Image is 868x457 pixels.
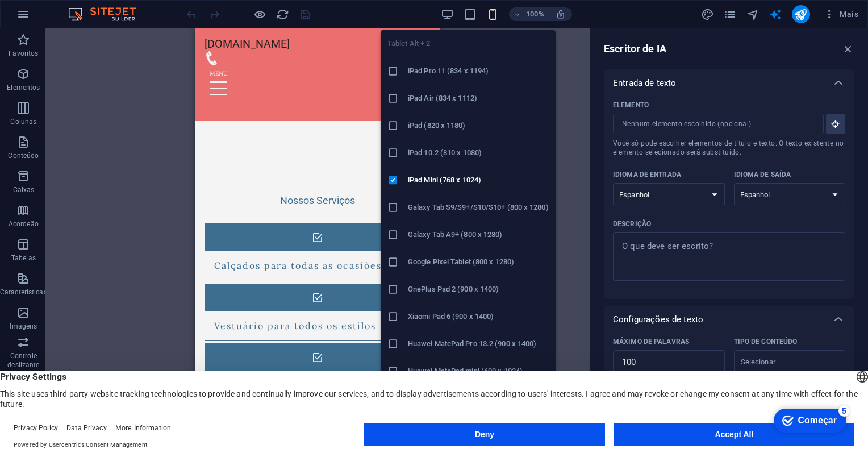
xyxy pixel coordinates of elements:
[604,97,854,299] div: Entrada de texto
[613,183,725,206] select: Idioma de entrada
[8,151,39,160] p: Conteúdo
[724,7,737,21] button: Páginas
[819,5,863,23] button: Mais
[734,337,798,346] p: Tipo de conteúdo
[840,10,858,19] font: Mais
[253,7,266,21] button: Click here to leave preview mode and continue editing
[408,201,549,214] h6: Galaxy Tab S9/S9+/S10/S10+ (800 x 1280)
[509,7,549,21] button: 100%
[613,219,651,228] p: Descrição
[604,42,666,56] h6: Escritor de IA
[9,49,38,58] p: Favoritos
[734,170,791,179] p: Idioma de saída
[10,117,36,126] p: Colunas
[794,8,807,21] i: Publish
[276,7,289,21] button: recarregar
[737,354,824,370] input: Tipo de conteúdoClaro
[32,13,70,23] div: Começar
[613,314,703,325] p: Configurações de texto
[408,364,549,378] h6: Huawei MatePad mini (600 x 1024)
[72,2,84,14] div: 5
[408,64,549,78] h6: iPad Pro 11 (834 x 1194)
[65,7,151,21] img: Logotipo do editor
[526,7,544,21] h6: 100%
[408,119,549,132] h6: iPad (820 x 1180)
[613,114,816,134] input: ElementoVocê só pode escolher elementos de título e texto. O texto existente no elemento selecion...
[556,9,566,19] i: On resize automatically adjust zoom level to fit chosen device.
[604,306,854,333] div: Configurações de texto
[276,8,289,21] i: Reload page
[701,7,715,21] button: projetar
[408,173,549,187] h6: iPad Mini (768 x 1024)
[408,282,549,296] h6: OnePlus Pad 2 (900 x 1400)
[613,139,845,157] span: Você só pode escolher elementos de título e texto. O texto existente no elemento selecionado será...
[724,8,737,21] i: Pages (Ctrl+Alt+S)
[769,8,782,21] i: AI Writer
[792,5,810,23] button: publicar
[734,183,846,206] select: Idioma de saída
[613,77,676,89] p: Entrada de texto
[408,92,549,105] h6: iPad Air (834 x 1112)
[10,322,37,331] p: Imagens
[701,8,714,21] i: Design (Ctrl+Alt+Y)
[613,101,649,110] p: Elemento
[408,310,549,323] h6: Xiaomi Pad 6 (900 x 1400)
[604,69,854,97] div: Entrada de texto
[408,228,549,242] h6: Galaxy Tab A9+ (800 x 1280)
[769,7,783,21] button: text_generator
[408,146,549,160] h6: iPad 10.2 (810 x 1080)
[826,114,845,134] button: ElementoVocê só pode escolher elementos de título e texto. O texto existente no elemento selecion...
[7,6,80,30] div: Começar 5 itens restantes, 0% concluídos
[7,83,40,92] p: Elementos
[613,351,725,373] input: Máximo de palavras
[9,219,39,228] p: Acordeão
[613,170,681,179] p: Idioma de entrada
[11,254,36,263] p: Tabelas
[619,238,840,275] textarea: Descrição
[408,337,549,351] h6: Huawei MatePad Pro 13.2 (900 x 1400)
[613,337,689,346] p: Máximo de palavras
[746,8,759,21] i: Navigator
[746,7,760,21] button: navegador
[408,255,549,269] h6: Google Pixel Tablet (800 x 1280)
[13,185,35,194] p: Caixas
